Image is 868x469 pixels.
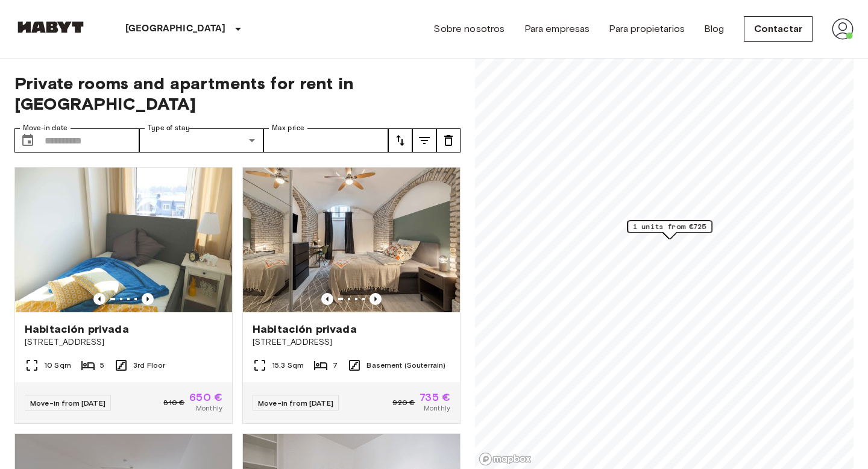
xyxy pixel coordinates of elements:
[93,293,105,305] button: Previous image
[148,123,190,133] label: Type of stay
[627,220,712,239] div: Map marker
[253,322,357,336] span: Habitación privada
[333,360,338,371] span: 7
[272,360,304,371] span: 15.3 Sqm
[388,128,412,153] button: tune
[436,128,461,153] button: tune
[272,123,304,133] label: Max price
[14,21,87,33] img: Habyt
[832,18,854,40] img: avatar
[189,392,222,403] span: 650 €
[125,22,226,36] p: [GEOGRAPHIC_DATA]
[16,128,40,153] button: Choose date
[142,293,154,305] button: Previous image
[243,168,460,312] img: Marketing picture of unit DE-02-004-006-05HF
[30,398,105,408] span: Move-in from [DATE]
[366,360,445,371] span: Basement (Souterrain)
[524,22,590,36] a: Para empresas
[196,403,222,414] span: Monthly
[321,293,333,305] button: Previous image
[633,221,706,232] span: 1 units from €725
[15,168,232,312] img: Marketing picture of unit DE-02-011-001-01HF
[14,73,461,114] span: Private rooms and apartments for rent in [GEOGRAPHIC_DATA]
[100,360,104,371] span: 5
[23,123,68,133] label: Move-in date
[420,392,450,403] span: 735 €
[424,403,450,414] span: Monthly
[14,167,233,424] a: Marketing picture of unit DE-02-011-001-01HFPrevious imagePrevious imageHabitación privada[STREET...
[392,397,415,408] span: 920 €
[253,336,450,348] span: [STREET_ADDRESS]
[133,360,165,371] span: 3rd Floor
[163,397,184,408] span: 810 €
[627,221,711,239] div: Map marker
[744,16,813,42] a: Contactar
[704,22,725,36] a: Blog
[412,128,436,153] button: tune
[370,293,382,305] button: Previous image
[242,167,461,424] a: Marketing picture of unit DE-02-004-006-05HFPrevious imagePrevious imageHabitación privada[STREET...
[609,22,685,36] a: Para propietarios
[627,221,712,239] div: Map marker
[479,452,532,466] a: Mapbox logo
[44,360,71,371] span: 10 Sqm
[25,322,129,336] span: Habitación privada
[25,336,222,348] span: [STREET_ADDRESS]
[258,398,333,408] span: Move-in from [DATE]
[433,22,505,36] a: Sobre nosotros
